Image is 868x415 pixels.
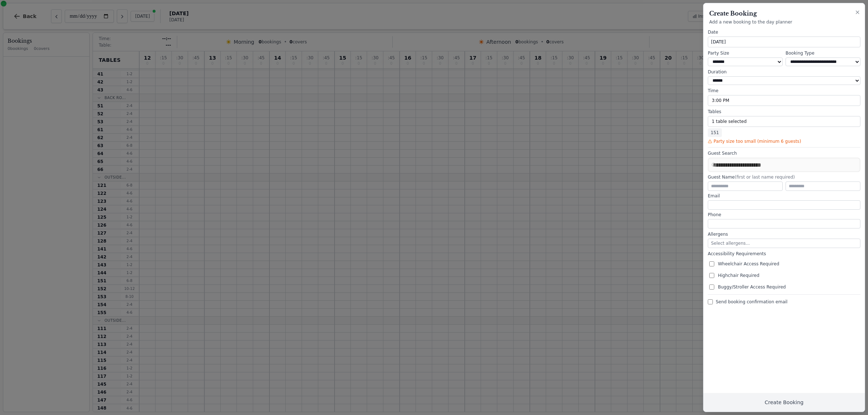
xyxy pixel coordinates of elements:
button: Create Booking [703,393,865,412]
span: Highchair Required [718,273,759,278]
p: Add a new booking to the day planner [709,19,859,25]
label: Accessibility Requirements [708,251,860,257]
label: Party Size [708,50,783,56]
label: Email [708,193,860,199]
span: 151 [708,128,722,137]
button: 1 table selected [708,116,860,127]
button: Select allergens... [708,239,860,248]
span: Party size too small (minimum 6 guests) [714,138,801,144]
label: Guest Name [708,174,860,180]
button: [DATE] [708,37,860,47]
input: Wheelchair Access Required [709,261,714,266]
span: Send booking confirmation email [716,299,787,305]
label: Tables [708,109,860,115]
input: Buggy/Stroller Access Required [709,284,714,290]
label: Time [708,88,860,94]
label: Booking Type [786,50,860,56]
span: Wheelchair Access Required [718,261,779,267]
input: Highchair Required [709,273,714,278]
span: Select allergens... [711,241,750,246]
label: Date [708,29,860,35]
span: Buggy/Stroller Access Required [718,284,786,290]
label: Allergens [708,231,860,237]
button: 3:00 PM [708,95,860,106]
label: Duration [708,69,860,75]
label: Phone [708,212,860,218]
input: Send booking confirmation email [708,299,713,304]
span: (first or last name required) [735,175,795,180]
h2: Create Booking [709,9,859,18]
label: Guest Search [708,150,860,156]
